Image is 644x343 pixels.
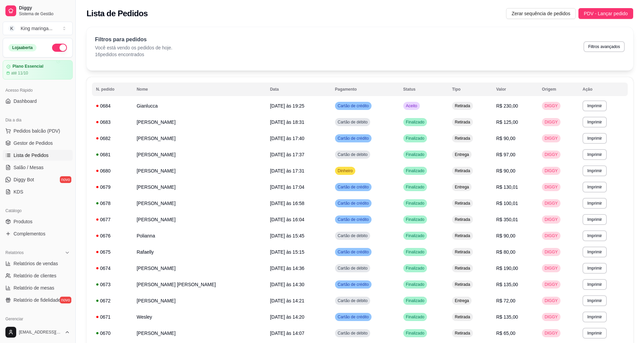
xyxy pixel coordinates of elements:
span: Relatório de fidelidade [14,297,61,303]
button: Imprimir [582,149,606,160]
span: Retirada [453,266,471,271]
span: Cartão de débito [336,330,369,336]
span: Finalizado [405,152,426,157]
span: R$ 135,00 [496,314,518,320]
td: [PERSON_NAME] [133,195,266,211]
article: até 11/10 [11,70,28,76]
span: Finalizado [405,266,426,271]
span: DIGGY [543,314,559,320]
a: Relatório de fidelidadenovo [3,295,73,305]
th: N. pedido [92,83,133,96]
span: Retirada [453,201,471,206]
span: R$ 135,00 [496,282,518,287]
span: DIGGY [543,330,559,336]
span: DIGGY [543,136,559,141]
a: Diggy Botnovo [3,174,73,185]
div: Loja aberta [8,44,37,51]
th: Nome [133,83,266,96]
div: 0678 [96,200,128,207]
th: Origem [538,83,578,96]
div: 0672 [96,297,128,304]
span: [DATE] às 18:31 [270,119,305,125]
span: [DATE] às 17:40 [270,136,305,141]
span: Retirada [453,217,471,222]
td: [PERSON_NAME] [133,325,266,341]
button: Imprimir [582,312,606,322]
span: Relatórios [5,250,24,255]
span: Finalizado [405,314,426,320]
span: Finalizado [405,168,426,174]
div: Catálogo [3,205,73,216]
div: Gerenciar [3,314,73,324]
a: Plano Essencialaté 11/10 [3,60,73,79]
a: Produtos [3,216,73,227]
td: Gianlucca [133,98,266,114]
span: Cartão de crédito [336,217,370,222]
span: R$ 65,00 [496,330,516,336]
td: [PERSON_NAME] [133,146,266,163]
span: Dashboard [14,98,37,105]
td: [PERSON_NAME] [133,114,266,130]
span: Diggy [19,5,70,11]
span: [DATE] às 16:04 [270,217,305,222]
div: 0674 [96,265,128,272]
button: Imprimir [582,165,606,176]
a: Relatório de clientes [3,270,73,281]
span: Relatórios de vendas [14,260,58,267]
span: Entrega [453,152,470,157]
span: DIGGY [543,152,559,157]
span: [DATE] às 14:21 [270,298,305,303]
span: DIGGY [543,217,559,222]
span: KDS [14,188,23,195]
span: Sistema de Gestão [19,11,70,17]
span: DIGGY [543,168,559,174]
td: [PERSON_NAME] [133,211,266,228]
div: 0679 [96,184,128,190]
span: PDV - Lançar pedido [584,10,628,17]
button: Imprimir [582,263,606,274]
article: Plano Essencial [13,64,43,69]
span: Finalizado [405,233,426,238]
span: Zerar sequência de pedidos [511,10,570,17]
button: Imprimir [582,328,606,339]
span: Finalizado [405,184,426,190]
span: Diggy Bot [14,176,34,183]
button: Filtros avançados [583,41,625,52]
span: Retirada [453,314,471,320]
span: Relatório de clientes [14,272,56,279]
th: Tipo [448,83,492,96]
span: Lista de Pedidos [14,152,49,159]
span: [DATE] às 15:45 [270,233,305,238]
span: Retirada [453,282,471,287]
span: Cartão de crédito [336,282,370,287]
span: Retirada [453,103,471,109]
a: Lista de Pedidos [3,150,73,161]
span: [DATE] às 19:25 [270,103,305,109]
td: [PERSON_NAME] [133,163,266,179]
span: [DATE] às 14:30 [270,282,305,287]
span: Finalizado [405,119,426,125]
button: Pedidos balcão (PDV) [3,125,73,136]
span: Retirada [453,233,471,238]
div: 0676 [96,232,128,239]
span: R$ 90,00 [496,233,516,238]
span: Retirada [453,330,471,336]
span: [DATE] às 15:15 [270,249,305,255]
span: Finalizado [405,282,426,287]
span: [DATE] às 14:36 [270,266,305,271]
span: Retirada [453,168,471,174]
span: K [8,25,15,32]
th: Status [399,83,448,96]
span: DIGGY [543,298,559,303]
th: Data [266,83,331,96]
span: Pedidos balcão (PDV) [14,128,60,134]
div: Acesso Rápido [3,85,73,96]
div: 0684 [96,102,128,109]
span: DIGGY [543,201,559,206]
span: Finalizado [405,201,426,206]
button: Imprimir [582,295,606,306]
span: R$ 100,01 [496,201,518,206]
button: Imprimir [582,279,606,290]
div: 0680 [96,167,128,174]
span: Retirada [453,119,471,125]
